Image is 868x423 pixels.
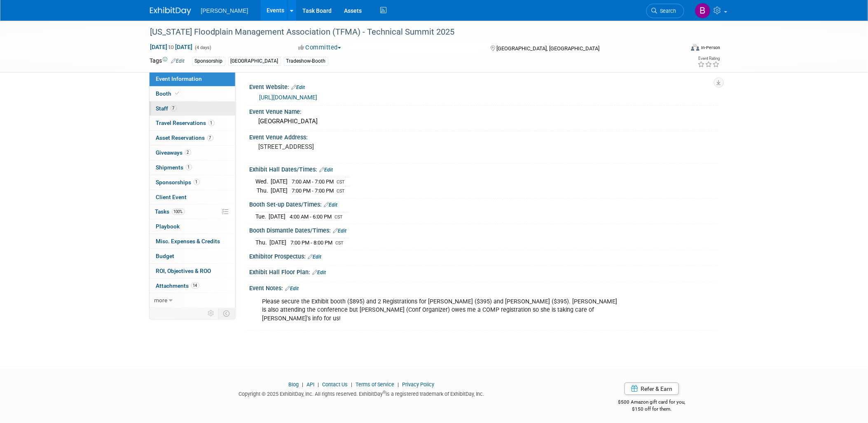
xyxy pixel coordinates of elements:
[256,238,270,247] td: Thu.
[697,56,720,61] div: Event Rating
[150,56,185,66] td: Tags
[172,209,185,215] span: 100%
[194,45,212,50] span: (4 days)
[156,134,213,141] span: Asset Reservations
[250,163,718,174] div: Exhibit Hall Dates/Times:
[154,297,168,303] span: more
[150,72,235,86] a: Event Information
[150,234,235,249] a: Misc. Expenses & Credits
[156,238,220,244] span: Misc. Expenses & Credits
[207,135,213,141] span: 7
[308,254,322,260] a: Edit
[175,91,180,96] i: Booth reservation complete
[701,45,720,51] div: In-Person
[284,57,328,66] div: Tradeshow-Booth
[150,190,235,204] a: Client Event
[250,250,718,261] div: Exhibitor Prospectus:
[185,149,191,155] span: 2
[335,214,343,220] span: CST
[288,381,299,388] a: Blog
[383,390,386,395] sup: ®
[257,294,628,327] div: Please secure the Exhibit booth ($895) and 2 Registrations for [PERSON_NAME] ($395) and [PERSON_N...
[256,212,269,221] td: Tue.
[194,179,200,185] span: 1
[691,44,700,51] img: Format-Inperson.png
[250,282,718,293] div: Event Notes:
[150,175,235,190] a: Sponsorships1
[291,240,333,246] span: 7:00 PM - 8:00 PM
[150,116,235,130] a: Travel Reservations1
[156,194,187,200] span: Client Event
[192,57,225,66] div: Sponsorship
[171,58,185,64] a: Edit
[322,381,348,388] a: Contact Us
[497,45,600,52] span: [GEOGRAPHIC_DATA], [GEOGRAPHIC_DATA]
[336,240,344,246] span: CST
[156,268,211,274] span: ROI, Objectives & ROO
[156,253,175,259] span: Budget
[316,381,321,388] span: |
[201,7,248,14] span: [PERSON_NAME]
[150,146,235,160] a: Giveaways2
[625,383,679,395] a: Refer & Earn
[333,228,347,234] a: Edit
[150,293,235,308] a: more
[150,131,235,145] a: Asset Reservations7
[292,85,305,90] a: Edit
[150,87,235,101] a: Booth
[337,188,345,194] span: CST
[191,282,199,289] span: 14
[250,81,718,92] div: Event Website:
[156,179,200,186] span: Sponsorships
[156,120,215,126] span: Travel Reservations
[295,43,344,52] button: Committed
[256,177,271,186] td: Wed.
[269,212,286,221] td: [DATE]
[150,249,235,263] a: Budget
[250,106,718,116] div: Event Venue Name:
[585,406,718,413] div: $150 off for them.
[156,105,177,112] span: Staff
[292,179,334,185] span: 7:00 AM - 7:00 PM
[171,105,177,111] span: 7
[150,219,235,234] a: Playbook
[250,198,718,209] div: Booth Set-up Dates/Times:
[150,279,235,293] a: Attachments14
[250,224,718,235] div: Booth Dismantle Dates/Times:
[292,188,334,194] span: 7:00 PM - 7:00 PM
[271,186,288,195] td: [DATE]
[356,381,394,388] a: Terms of Service
[150,264,235,278] a: ROI, Objectives & ROO
[156,282,199,289] span: Attachments
[147,25,672,40] div: [US_STATE] Floodplain Management Association (TFMA) - Technical Summit 2025
[156,164,192,171] span: Shipments
[150,7,191,15] img: ExhibitDay
[218,308,235,319] td: Toggle Event Tabs
[168,44,175,50] span: to
[646,4,684,18] a: Search
[270,238,287,247] td: [DATE]
[150,204,235,219] a: Tasks100%
[156,223,180,230] span: Playbook
[186,164,192,170] span: 1
[271,177,288,186] td: [DATE]
[156,75,202,82] span: Event Information
[636,43,721,55] div: Event Format
[306,381,314,388] a: API
[320,167,333,173] a: Edit
[150,43,193,51] span: [DATE] [DATE]
[250,266,718,277] div: Exhibit Hall Floor Plan:
[204,308,219,319] td: Personalize Event Tab Strip
[657,8,676,14] span: Search
[150,388,573,398] div: Copyright © 2025 ExhibitDay, Inc. All rights reserved. ExhibitDay is a registered trademark of Ex...
[259,143,436,150] pre: [STREET_ADDRESS]
[324,202,338,208] a: Edit
[695,3,711,19] img: Buse Onen
[349,381,354,388] span: |
[402,381,434,388] a: Privacy Policy
[208,120,215,126] span: 1
[256,186,271,195] td: Thu.
[228,57,281,66] div: [GEOGRAPHIC_DATA]
[156,149,191,156] span: Giveaways
[395,381,401,388] span: |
